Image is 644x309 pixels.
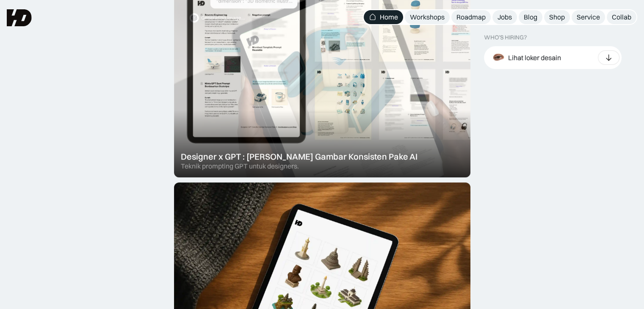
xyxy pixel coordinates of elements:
[492,10,517,24] a: Jobs
[519,10,542,24] a: Blog
[577,13,600,22] div: Service
[380,13,398,22] div: Home
[364,10,403,24] a: Home
[572,10,605,24] a: Service
[451,10,491,24] a: Roadmap
[410,13,445,22] div: Workshops
[498,13,512,22] div: Jobs
[524,13,537,22] div: Blog
[405,10,450,24] a: Workshops
[508,53,561,62] div: Lihat loker desain
[607,10,636,24] a: Collab
[484,34,527,41] div: WHO’S HIRING?
[456,13,486,22] div: Roadmap
[544,10,570,24] a: Shop
[549,13,565,22] div: Shop
[612,13,631,22] div: Collab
